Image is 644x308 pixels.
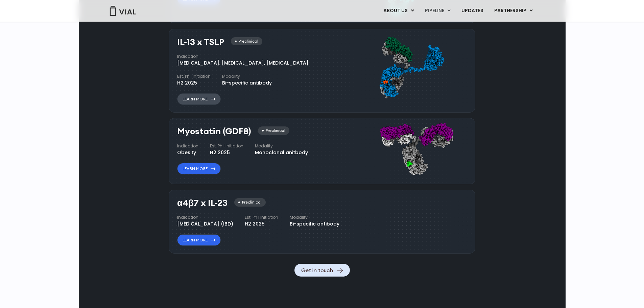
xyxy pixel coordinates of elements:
[177,149,198,156] div: Obesity
[234,198,266,207] div: Preclinical
[258,126,289,135] div: Preclinical
[231,37,262,46] div: Preclinical
[222,79,272,87] div: Bi-specific antibody
[177,37,224,47] h3: IL-13 x TSLP
[210,143,243,149] h4: Est. Ph I Initiation
[177,60,309,67] div: [MEDICAL_DATA], [MEDICAL_DATA], [MEDICAL_DATA]
[109,6,136,16] img: Vial Logo
[177,143,198,149] h4: Indication
[489,5,538,17] a: PARTNERSHIPMenu Toggle
[177,214,233,220] h4: Indication
[378,5,419,17] a: ABOUT USMenu Toggle
[177,53,309,60] h4: Indication
[255,149,308,156] div: Monoclonal anitbody
[420,5,456,17] a: PIPELINEMenu Toggle
[177,93,221,105] a: Learn More
[290,214,339,220] h4: Modality
[222,73,272,79] h4: Modality
[177,220,233,228] div: [MEDICAL_DATA] (IBD)
[177,79,211,87] div: H2 2025
[294,264,350,277] a: Get in touch
[290,220,339,228] div: Bi-specific antibody
[245,214,278,220] h4: Est. Ph I Initiation
[177,126,251,136] h3: Myostatin (GDF8)
[177,73,211,79] h4: Est. Ph I Initiation
[245,220,278,228] div: H2 2025
[177,234,221,246] a: Learn More
[177,198,228,208] h3: α4β7 x IL-23
[177,163,221,174] a: Learn More
[456,5,488,17] a: UPDATES
[210,149,243,156] div: H2 2025
[255,143,308,149] h4: Modality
